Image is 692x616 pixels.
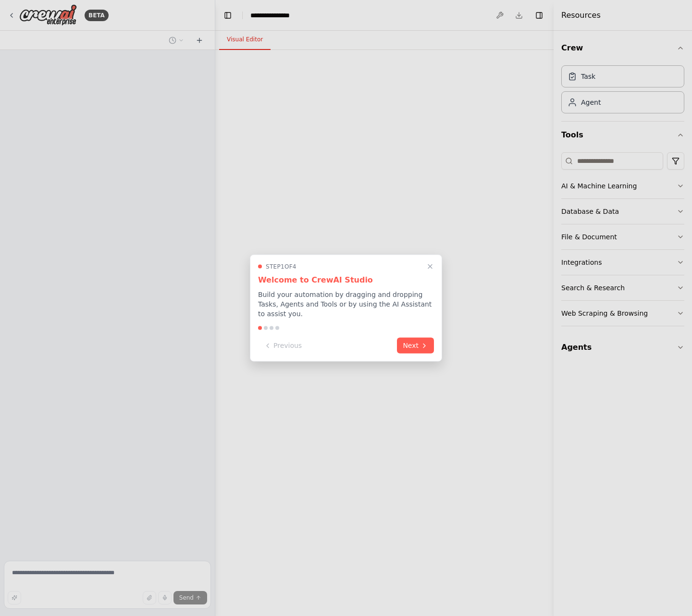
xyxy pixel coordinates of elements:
[258,290,434,319] p: Build your automation by dragging and dropping Tasks, Agents and Tools or by using the AI Assista...
[221,9,235,22] button: Hide left sidebar
[397,338,434,354] button: Next
[258,274,434,286] h3: Welcome to CrewAI Studio
[424,261,436,272] button: Close walkthrough
[258,338,308,354] button: Previous
[266,263,297,271] span: Step 1 of 4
